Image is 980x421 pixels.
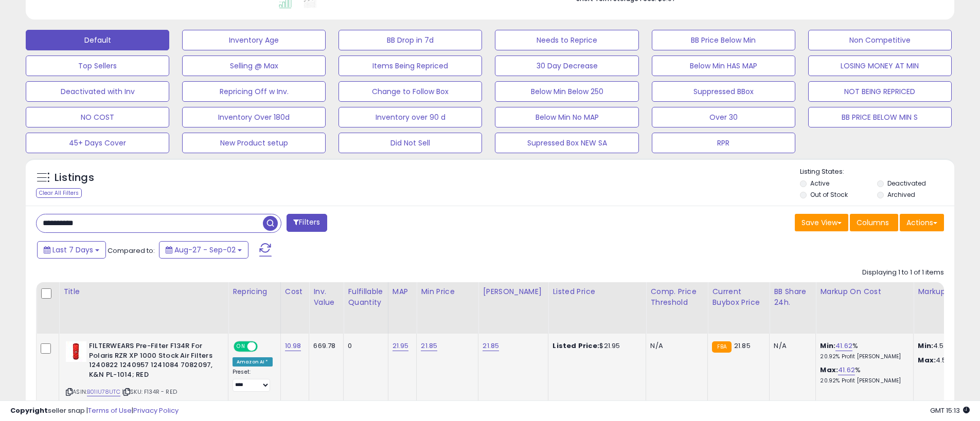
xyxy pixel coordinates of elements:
[553,286,642,297] div: Listed Price
[650,286,703,308] div: Comp. Price Threshold
[233,357,273,367] div: Amazon AI *
[930,406,970,415] span: 2025-09-11 15:13 GMT
[553,341,599,351] b: Listed Price:
[810,190,848,199] label: Out of Stock
[712,341,731,353] small: FBA
[182,56,326,76] button: Selling @ Max
[313,286,339,308] div: Inv. value
[52,245,93,255] span: Last 7 Days
[26,30,169,50] button: Default
[285,286,305,297] div: Cost
[393,341,409,351] a: 21.95
[734,341,751,351] span: 21.85
[712,286,765,308] div: Current Buybox Price
[26,107,169,127] button: NO COST
[122,388,177,396] span: | SKU: F134R - RED
[421,341,437,351] a: 21.85
[182,107,326,127] button: Inventory Over 180d
[887,190,915,199] label: Archived
[816,282,914,334] th: The percentage added to the cost of goods (COGS) that forms the calculator for Min & Max prices.
[182,30,326,50] button: Inventory Age
[338,133,482,153] button: Did Not Sell
[918,355,936,365] strong: Max:
[55,171,94,185] h5: Listings
[820,341,835,351] b: Min:
[495,133,638,153] button: Supressed Box NEW SA
[553,341,638,351] div: $21.95
[10,406,179,416] div: seller snap | |
[10,406,48,415] strong: Copyright
[421,286,474,297] div: Min Price
[174,245,236,255] span: Aug-27 - Sep-02
[850,214,898,231] button: Columns
[862,268,944,278] div: Displaying 1 to 1 of 1 items
[652,81,795,102] button: Suppressed BBox
[820,365,905,385] div: %
[495,107,638,127] button: Below Min No MAP
[338,81,482,102] button: Change to Follow Box
[235,342,247,351] span: ON
[338,56,482,76] button: Items Being Repriced
[652,30,795,50] button: BB Price Below Min
[26,81,169,102] button: Deactivated with Inv
[108,246,155,255] span: Compared to:
[133,406,179,415] a: Privacy Policy
[800,167,954,177] p: Listing States:
[918,341,933,351] strong: Min:
[650,341,700,351] div: N/A
[159,241,248,259] button: Aug-27 - Sep-02
[89,341,214,382] b: FILTERWEARS Pre-Filter F134R For Polaris RZR XP 1000 Stock Air Filters 1240822 1240957 1241084 70...
[820,353,905,360] p: 20.92% Profit [PERSON_NAME]
[182,81,326,102] button: Repricing Off w Inv.
[256,342,273,351] span: OFF
[348,286,383,308] div: Fulfillable Quantity
[652,56,795,76] button: Below Min HAS MAP
[808,30,952,50] button: Non Competitive
[338,30,482,50] button: BB Drop in 7d
[808,56,952,76] button: LOSING MONEY AT MIN
[808,107,952,127] button: BB PRICE BELOW MIN S
[348,341,380,351] div: 0
[287,214,327,232] button: Filters
[774,286,811,308] div: BB Share 24h.
[313,341,335,351] div: 669.78
[900,214,944,231] button: Actions
[838,365,855,375] a: 41.62
[26,133,169,153] button: 45+ Days Cover
[774,341,808,351] div: N/A
[820,341,905,360] div: %
[88,406,132,415] a: Terms of Use
[393,286,413,297] div: MAP
[808,81,952,102] button: NOT BEING REPRICED
[820,286,909,297] div: Markup on Cost
[483,286,544,297] div: [PERSON_NAME]
[285,341,301,351] a: 10.98
[887,179,926,188] label: Deactivated
[810,179,829,188] label: Active
[26,56,169,76] button: Top Sellers
[795,214,848,231] button: Save View
[233,369,273,392] div: Preset:
[495,30,638,50] button: Needs to Reprice
[233,286,276,297] div: Repricing
[66,341,86,362] img: 31V7IqffpcL._SL40_.jpg
[37,241,106,259] button: Last 7 Days
[182,133,326,153] button: New Product setup
[36,188,82,198] div: Clear All Filters
[495,81,638,102] button: Below Min Below 250
[87,388,120,396] a: B01IU78UTC
[857,217,889,228] span: Columns
[63,286,224,297] div: Title
[338,107,482,127] button: Inventory over 90 d
[652,107,795,127] button: Over 30
[483,341,499,351] a: 21.85
[820,365,838,375] b: Max:
[495,56,638,76] button: 30 Day Decrease
[652,133,795,153] button: RPR
[835,341,852,351] a: 41.62
[820,377,905,385] p: 20.92% Profit [PERSON_NAME]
